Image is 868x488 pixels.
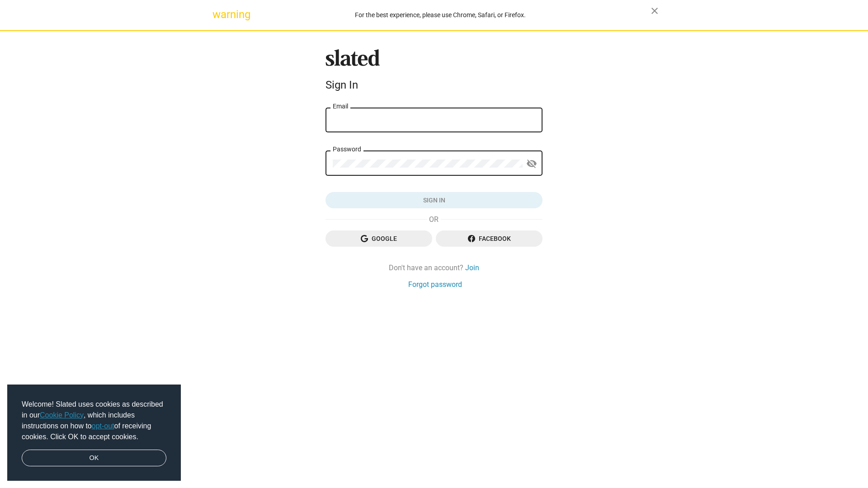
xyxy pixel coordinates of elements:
a: Cookie Policy [40,411,84,419]
mat-icon: close [649,5,660,16]
button: Facebook [436,230,542,247]
a: dismiss cookie message [22,450,166,467]
div: cookieconsent [7,385,181,481]
a: Join [465,263,479,272]
a: opt-out [92,422,114,430]
mat-icon: visibility_off [526,157,537,171]
span: Welcome! Slated uses cookies as described in our , which includes instructions on how to of recei... [22,399,166,442]
span: Facebook [443,230,535,247]
mat-icon: warning [212,9,223,20]
div: Sign In [325,79,542,91]
span: Google [333,230,425,247]
div: Don't have an account? [325,263,542,272]
a: Forgot password [408,280,462,289]
button: Show password [523,155,541,173]
div: For the best experience, please use Chrome, Safari, or Firefox. [230,9,651,21]
sl-branding: Sign In [325,49,542,95]
button: Google [325,230,432,247]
